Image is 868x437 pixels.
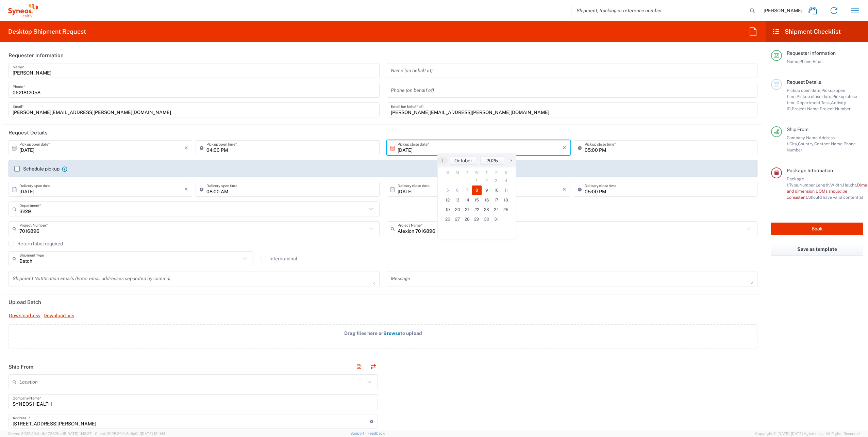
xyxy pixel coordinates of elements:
span: Width, [830,182,843,188]
input: Shipment, tracking or reference number [571,4,748,17]
span: Length, [816,182,830,188]
span: 2 [482,176,491,185]
button: 2025 [480,157,504,165]
span: 30 [482,214,491,224]
button: Book [771,223,863,235]
span: Server: 2025.20.0-db47332bad5 [8,432,92,436]
span: 16 [482,195,491,205]
a: Download .xls [43,310,74,322]
span: 31 [491,214,501,224]
h2: Requester Information [9,52,64,59]
span: 9 [482,185,491,195]
span: [DATE] 12:11:14 [141,432,165,436]
h2: Upload Batch [9,299,41,306]
span: Package 1: [787,176,804,188]
th: weekday [453,169,463,176]
span: 25 [501,205,511,214]
button: › [506,157,516,165]
span: Height, [843,182,857,188]
span: 20 [453,205,463,214]
span: Pickup close date, [797,94,832,99]
th: weekday [472,169,482,176]
h2: Desktop Shipment Request [8,28,86,36]
button: October [450,157,477,165]
h2: Shipment Checklist [772,28,841,36]
button: Save as template [771,243,863,256]
span: 11 [501,185,511,195]
h2: Request Details [9,129,48,136]
span: Contact Name, [814,141,844,146]
span: 23 [482,205,491,214]
span: [DATE] 11:13:37 [66,432,92,436]
a: Feedback [367,431,385,435]
th: weekday [482,169,491,176]
span: 4 [501,176,511,185]
span: Country, [798,141,814,146]
span: 15 [472,195,482,205]
span: Department, [797,100,821,105]
label: Schedule pickup [14,166,60,172]
a: Download .csv [9,310,41,322]
span: 21 [462,205,472,214]
span: Email [813,59,824,64]
span: to upload [400,330,422,336]
bs-datepicker-navigation-view: ​ ​ ​ [438,157,516,165]
span: 14 [462,195,472,205]
span: 18 [501,195,511,205]
span: Requester Information [787,50,836,56]
span: Copyright © [DATE]-[DATE] Agistix Inc., All Rights Reserved [755,431,860,437]
span: Name, [787,59,799,64]
span: Type, [789,182,799,188]
span: 2025 [486,158,498,163]
span: ‹ [437,156,448,164]
span: Request Details [787,79,821,85]
span: 12 [443,195,453,205]
span: 5 [443,185,453,195]
span: Phone, [799,59,813,64]
span: Client: 2025.20.0-8c6e0cf [95,432,165,436]
th: weekday [491,169,501,176]
span: 27 [453,214,463,224]
span: 24 [491,205,501,214]
h2: Ship From [9,363,33,370]
span: October [454,158,472,163]
span: Package Information [787,168,833,173]
span: 7 [462,185,472,195]
span: 17 [491,195,501,205]
span: Number, [799,182,816,188]
span: City, [789,141,798,146]
span: 1 [472,176,482,185]
i: × [184,184,188,195]
th: weekday [462,169,472,176]
button: ‹ [438,157,448,165]
span: Should have valid content(s) [808,195,863,200]
span: 29 [472,214,482,224]
span: 22 [472,205,482,214]
i: × [184,142,188,153]
label: Return label required [9,241,63,246]
span: [PERSON_NAME] [764,7,802,14]
span: Ship From [787,127,808,132]
span: 19 [443,205,453,214]
span: 26 [443,214,453,224]
span: Task, [821,100,831,105]
a: Support [350,431,367,435]
span: 6 [453,185,463,195]
span: 8 [472,185,482,195]
span: 10 [491,185,501,195]
span: Pickup open date, [787,88,821,93]
span: Company Name, [787,135,819,140]
bs-datepicker-container: calendar [437,153,516,239]
span: 3 [491,176,501,185]
span: Drag files here or [344,330,383,336]
th: weekday [501,169,511,176]
label: International [261,256,297,261]
span: Browse [383,330,400,336]
i: × [563,142,566,153]
span: Project Number [820,106,851,111]
span: Project Name, [792,106,820,111]
span: 28 [462,214,472,224]
span: › [506,156,516,164]
span: 13 [453,195,463,205]
i: × [563,184,566,195]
